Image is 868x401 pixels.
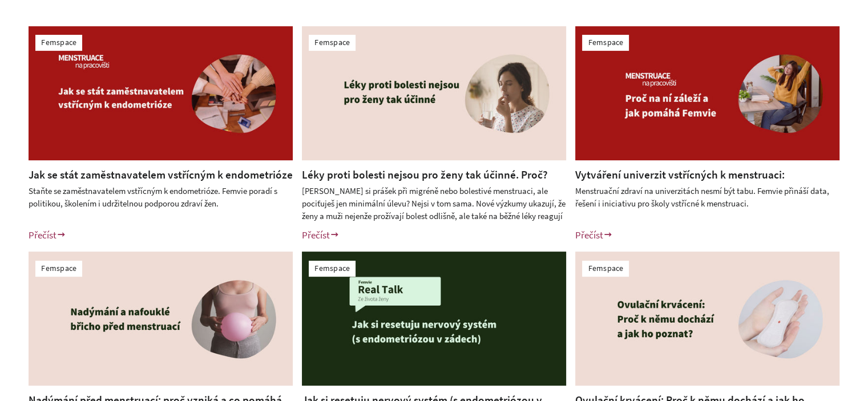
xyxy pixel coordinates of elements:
div: Staňte se zaměstnavatelem vstřícným k endometrióze. Femvie poradí s politikou, školením i udržite... [29,185,293,222]
a: Vytváření univerzit vstřícných k menstruaci: Menstruační zdraví na vysokých školách [575,168,785,197]
a: Femspace [314,263,350,273]
a: Femspace [41,263,76,273]
img: Jak se stát zaměstnavatelem vstřícným k endometrióze [29,26,293,160]
img: Nadýmání před menstruací: proč vzniká a co pomáhá při PMS [29,252,293,386]
a: Femspace [588,37,623,47]
a: Femspace [588,263,623,273]
a: Přečíst [29,229,66,241]
a: Přečíst [302,229,340,241]
a: Léky proti bolesti nejsou pro ženy tak účinné. Proč? [302,168,548,181]
a: Femspace [41,37,76,47]
div: [PERSON_NAME] si prášek při migréně nebo bolestivé menstruaci, ale pociťuješ jen minimální úlevu?... [302,185,566,222]
div: Menstruační zdraví na univerzitách nesmí být tabu. Femvie přináší data, řešení i iniciativu pro š... [575,185,839,222]
a: Femspace [314,37,350,47]
a: Jak se stát zaměstnavatelem vstřícným k endometrióze [29,168,293,181]
img: Vytváření univerzit vstřícných k menstruaci: Menstruační zdraví na vysokých školách [575,26,839,160]
img: Ovulační krvácení: Proč k&nbsp;němu dochází a jak ho poznat? [575,252,839,386]
img: Jak si resetuju nervový systém (s endometriózou v zádech) [302,252,566,386]
a: Přečíst [575,229,613,241]
img: Léky proti bolesti nejsou pro ženy tak účinné. Proč? [302,26,566,160]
